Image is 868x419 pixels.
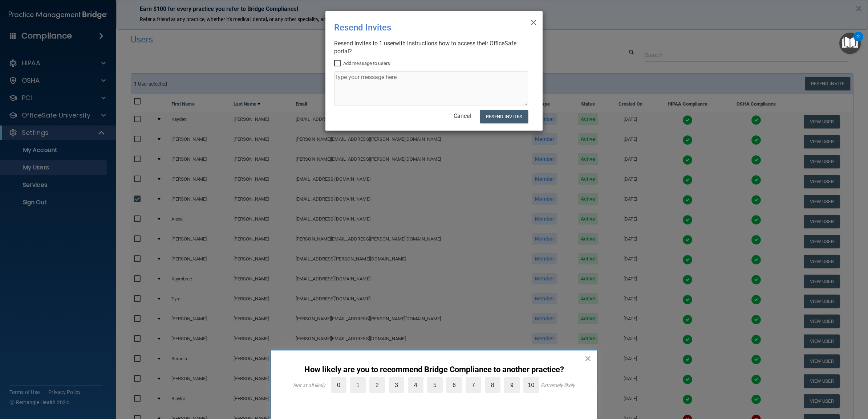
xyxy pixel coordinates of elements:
label: Add message to users [334,59,390,68]
span: × [530,14,537,29]
label: 9 [504,377,520,393]
label: 7 [466,377,481,393]
div: 2 [857,37,860,46]
label: 8 [485,377,500,393]
label: 3 [389,377,404,393]
div: Not at all likely [293,382,325,388]
button: Open Resource Center, 2 new notifications [839,33,861,54]
label: 5 [427,377,443,393]
p: How likely are you to recommend Bridge Compliance to another practice? [286,365,582,374]
label: 10 [523,377,539,393]
label: 2 [369,377,385,393]
div: Extremely likely [541,382,575,388]
label: 4 [408,377,423,393]
label: 0 [331,377,346,393]
a: Cancel [454,112,471,119]
label: 6 [446,377,462,393]
label: 1 [350,377,366,393]
button: Close [584,353,591,364]
div: Resend Invites [334,17,504,38]
button: Resend Invites [480,110,528,123]
div: Resend invites to 1 user with instructions how to access their OfficeSafe portal? [334,40,528,56]
input: Add message to users [334,61,342,66]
